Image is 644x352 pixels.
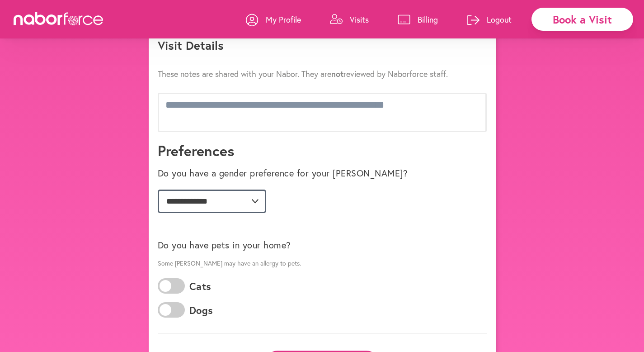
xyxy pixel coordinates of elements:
[246,6,301,33] a: My Profile
[158,142,487,159] h1: Preferences
[350,14,369,25] p: Visits
[418,14,438,25] p: Billing
[158,168,408,179] label: Do you have a gender preference for your [PERSON_NAME]?
[467,6,512,33] a: Logout
[158,38,487,60] p: Visit Details
[266,14,301,25] p: My Profile
[158,68,487,79] p: These notes are shared with your Nabor. They are reviewed by Naborforce staff.
[189,304,213,316] label: Dogs
[158,259,487,267] p: Some [PERSON_NAME] may have an allergy to pets.
[158,240,291,251] label: Do you have pets in your home?
[330,6,369,33] a: Visits
[531,8,633,31] div: Book a Visit
[189,281,212,292] label: Cats
[331,68,343,79] strong: not
[487,14,512,25] p: Logout
[398,6,438,33] a: Billing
